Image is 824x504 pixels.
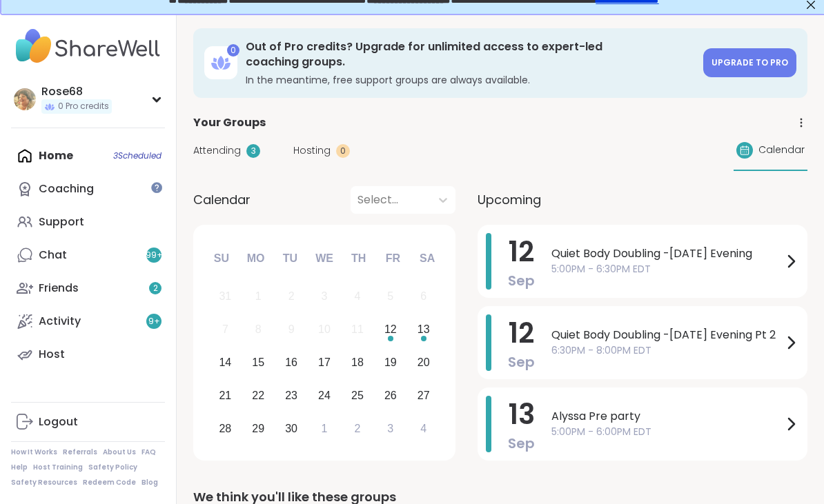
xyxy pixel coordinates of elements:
a: FAQ [141,447,156,457]
div: Choose Monday, September 29th, 2025 [244,414,273,443]
span: Sep [508,352,535,372]
div: 5 [387,287,393,305]
div: 27 [418,386,430,405]
div: 2 [354,419,360,438]
span: 9 + [148,316,160,327]
div: Not available Sunday, August 31st, 2025 [210,282,240,312]
div: 3 [322,287,328,305]
a: Blog [141,478,158,487]
div: Support [39,214,84,230]
div: 12 [384,320,397,339]
div: Choose Tuesday, September 16th, 2025 [277,347,306,377]
div: 15 [252,353,264,372]
div: Not available Wednesday, September 3rd, 2025 [310,282,340,312]
span: Sep [508,271,535,290]
a: About Us [103,447,136,457]
div: 20 [418,353,430,372]
div: Friends [39,281,79,296]
div: Choose Friday, September 26th, 2025 [375,381,405,410]
div: 25 [351,386,364,405]
div: Th [344,243,374,273]
div: 24 [318,386,331,405]
div: 22 [252,386,264,405]
a: Redeem Code [83,478,136,487]
a: Activity9+ [11,305,165,338]
div: Mo [240,243,271,273]
a: Support [11,205,165,239]
div: Choose Wednesday, October 1st, 2025 [310,414,340,443]
div: Host [39,347,65,362]
div: Choose Sunday, September 28th, 2025 [210,414,240,443]
a: Safety Policy [88,463,137,472]
div: 30 [285,419,297,438]
div: 4 [420,419,426,438]
div: Activity [39,314,81,329]
div: 8 [255,320,262,339]
span: Calendar [193,190,251,209]
div: Not available Wednesday, September 10th, 2025 [310,314,340,344]
div: 31 [219,287,231,305]
div: 16 [285,353,297,372]
div: 0 [336,144,350,158]
a: Help [11,463,28,472]
span: 0 Pro credits [58,101,109,112]
div: Choose Thursday, September 25th, 2025 [343,381,373,410]
div: We [309,243,340,273]
div: Choose Sunday, September 14th, 2025 [210,347,240,377]
div: 18 [351,353,364,372]
div: 10 [318,320,331,339]
span: Quiet Body Doubling -[DATE] Evening Pt 2 [551,327,783,343]
a: Chat99+ [11,239,165,272]
div: Not available Friday, September 5th, 2025 [375,282,405,312]
div: Choose Tuesday, September 30th, 2025 [277,414,306,443]
div: 19 [384,353,397,372]
div: 3 [387,419,393,438]
span: 12 [509,314,534,352]
div: 4 [354,287,360,305]
span: 12 [509,232,534,271]
img: Rose68 [14,88,36,110]
h3: In the meantime, free support groups are always available. [246,73,695,87]
div: 14 [219,353,231,372]
div: Choose Thursday, October 2nd, 2025 [343,414,373,443]
span: Attending [193,143,241,158]
div: Not available Tuesday, September 2nd, 2025 [277,282,306,312]
div: 11 [351,320,364,339]
span: Your Groups [193,114,266,131]
div: 1 [322,419,328,438]
div: Choose Saturday, September 20th, 2025 [409,347,438,377]
div: 26 [384,386,397,405]
a: Logout [11,405,165,439]
span: 6:30PM - 8:00PM EDT [551,343,783,358]
a: Host Training [33,463,83,472]
a: Upgrade to Pro [703,48,796,77]
div: Choose Wednesday, September 17th, 2025 [310,347,340,377]
div: Not available Sunday, September 7th, 2025 [210,314,240,344]
iframe: Spotlight [151,182,162,193]
div: Choose Wednesday, September 24th, 2025 [310,381,340,410]
div: Tu [275,243,305,273]
div: Choose Saturday, September 27th, 2025 [409,381,438,410]
div: Choose Friday, October 3rd, 2025 [375,414,405,443]
div: 13 [418,320,430,339]
span: Alyssa Pre party [551,408,783,425]
div: Not available Saturday, September 6th, 2025 [409,282,438,312]
div: Choose Friday, September 12th, 2025 [375,314,405,344]
span: 99 + [146,250,163,261]
span: 5:00PM - 6:00PM EDT [551,425,783,439]
div: Choose Sunday, September 21st, 2025 [210,381,240,410]
span: 5:00PM - 6:30PM EDT [551,262,783,276]
span: Upgrade to Pro [712,57,788,68]
a: Referrals [63,447,97,457]
h3: Out of Pro credits? Upgrade for unlimited access to expert-led coaching groups. [246,39,695,70]
div: Rose68 [41,84,112,99]
div: 6 [420,287,426,305]
div: 0 [227,44,239,57]
a: Safety Resources [11,478,77,487]
span: Sep [508,434,535,453]
div: Choose Tuesday, September 23rd, 2025 [277,381,306,410]
span: Hosting [293,143,331,158]
div: 3 [246,144,260,158]
img: ShareWell Nav Logo [11,22,165,70]
div: Choose Thursday, September 18th, 2025 [343,347,373,377]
